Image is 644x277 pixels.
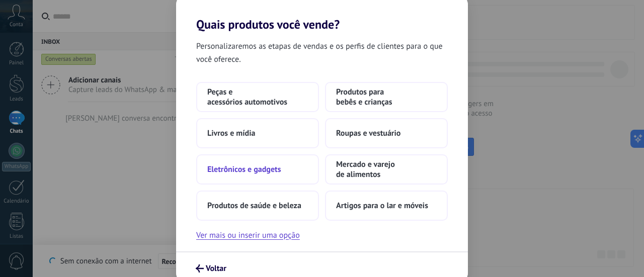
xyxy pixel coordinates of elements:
[196,191,319,221] button: Produtos de saúde e beleza
[196,154,319,184] button: Eletrônicos e gadgets
[196,82,319,112] button: Peças e acessórios automotivos
[207,87,308,107] span: Peças e acessórios automotivos
[336,87,437,107] span: Produtos para bebês e crianças
[196,229,300,242] button: Ver mais ou inserir uma opção
[207,128,255,138] span: Livros e mídia
[325,82,448,112] button: Produtos para bebês e crianças
[191,260,231,277] button: Voltar
[336,201,428,211] span: Artigos para o lar e móveis
[207,201,301,211] span: Produtos de saúde e beleza
[325,154,448,184] button: Mercado e varejo de alimentos
[336,159,437,179] span: Mercado e varejo de alimentos
[336,128,400,138] span: Roupas e vestuário
[196,40,448,66] span: Personalizaremos as etapas de vendas e os perfis de clientes para o que você oferece.
[325,118,448,148] button: Roupas e vestuário
[196,118,319,148] button: Livros e mídia
[206,265,226,272] span: Voltar
[207,164,281,174] span: Eletrônicos e gadgets
[325,191,448,221] button: Artigos para o lar e móveis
